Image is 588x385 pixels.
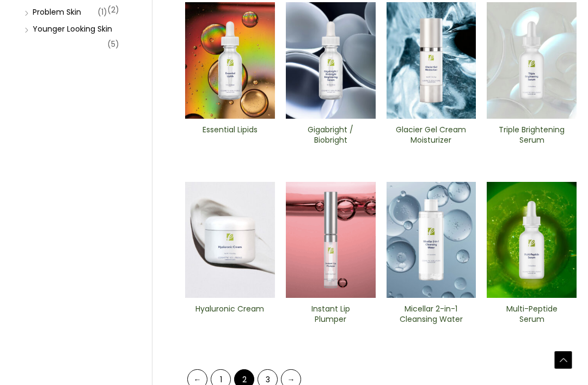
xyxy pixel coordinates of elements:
span: (2) [107,3,119,18]
a: Glacier Gel Cream Moisturizer [395,125,467,150]
a: Gigabright / Biobright Brightening Serum​ [295,125,366,150]
h2: Glacier Gel Cream Moisturizer [395,125,467,146]
h2: Micellar 2-in-1 Cleansing Water [395,304,467,325]
img: Instant Lip Plumper [286,182,376,298]
a: Younger Looking Skin [33,24,112,35]
h2: Triple ​Brightening Serum [496,125,567,146]
img: Micellar 2-in-1 Cleansing Water [387,182,476,298]
img: Triple ​Brightening Serum [487,3,577,119]
img: Multi-Peptide ​Serum [487,182,577,298]
img: Gigabright / Biobright Brightening Serum​ [286,3,376,119]
img: Hyaluronic Cream [185,182,275,298]
a: Essential Lipids [194,125,266,150]
h2: Essential Lipids [194,125,266,146]
h2: Hyaluronic Cream [194,304,266,325]
h2: Instant Lip Plumper [295,304,366,325]
a: Problem Skin [33,7,81,18]
h2: Multi-Peptide Serum [496,304,567,325]
a: Hyaluronic Cream [194,304,266,329]
span: (1) [97,5,107,20]
img: Essential Lipids [185,3,275,119]
span: (5) [107,37,119,52]
h2: Gigabright / Biobright Brightening Serum​ [295,125,366,146]
a: Instant Lip Plumper [295,304,366,329]
a: Multi-Peptide Serum [496,304,567,329]
img: Glacier Gel Moisturizer [387,3,476,119]
a: Triple ​Brightening Serum [496,125,567,150]
a: Micellar 2-in-1 Cleansing Water [395,304,467,329]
